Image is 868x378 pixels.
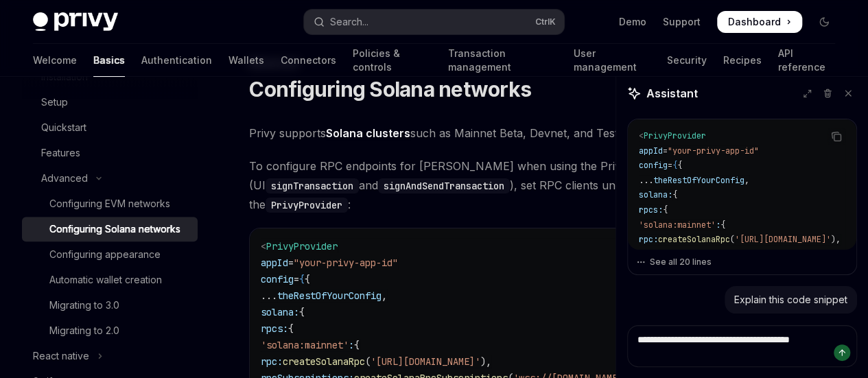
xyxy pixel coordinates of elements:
a: Configuring Solana networks [22,217,198,241]
span: { [299,306,305,318]
a: Basics [93,44,125,77]
button: Toggle Advanced section [22,166,198,191]
div: Setup [41,94,68,110]
a: User management [573,44,650,77]
button: See all 20 lines [636,252,848,272]
span: config [261,273,294,285]
div: Quickstart [41,119,86,136]
a: Support [663,15,701,29]
span: = [288,257,294,269]
a: Connectors [281,44,336,77]
code: signAndSendTransaction [378,178,510,193]
a: Dashboard [717,11,802,33]
a: API reference [777,44,835,77]
span: ... [261,290,277,302]
span: createSolanaRpcSubscriptions [720,249,855,260]
a: Automatic wallet creation [22,268,198,292]
a: Recipes [723,44,761,77]
span: = [663,145,668,156]
a: Transaction management [448,44,557,77]
span: config [639,160,668,171]
img: dark logo [33,12,118,32]
a: Configuring EVM networks [22,191,198,216]
span: = [294,273,299,285]
span: < [639,130,644,141]
a: Migrating to 2.0 [22,318,198,343]
button: Send message [834,344,850,361]
a: Wallets [228,44,264,77]
span: Dashboard [728,15,781,29]
span: appId [639,145,663,156]
a: Configuring appearance [22,242,198,267]
span: PrivyProvider [266,240,338,252]
span: { [672,160,677,171]
div: Search... [330,14,368,30]
span: , [382,290,387,302]
span: ), [831,234,841,245]
div: Configuring Solana networks [49,221,180,237]
span: { [288,322,294,335]
span: { [672,189,677,200]
span: ... [639,175,653,186]
span: { [663,204,668,215]
span: 'solana:mainnet' [639,220,716,231]
span: ( [730,234,735,245]
span: rpc: [639,234,658,245]
span: solana: [639,189,672,200]
a: Setup [22,90,198,115]
button: Open search [304,10,564,34]
span: Searched PrivyProvider solana rpcs [644,323,814,337]
button: Toggle React native section [22,344,198,368]
div: Features [41,145,80,161]
span: { [299,273,305,285]
span: Privy supports such as Mainnet Beta, Devnet, and Testnet. [249,123,843,143]
span: { [305,273,310,285]
div: Configuring EVM networks [49,196,170,212]
div: Automatic wallet creation [49,272,162,288]
span: Ctrl K [535,16,556,27]
h1: Configuring Solana networks [249,77,531,102]
span: , [744,175,749,186]
span: createSolanaRpc [658,234,730,245]
span: PrivyProvider [644,130,706,141]
a: Features [22,141,198,165]
a: Security [667,44,706,77]
a: Authentication [141,44,212,77]
div: Migrating to 2.0 [49,322,119,339]
code: signTransaction [266,178,359,193]
a: Migrating to 3.0 [22,293,198,318]
code: PrivyProvider [266,198,348,213]
span: To configure RPC endpoints for [PERSON_NAME] when using the Privy embedded wallet UIs (UI and ), ... [249,156,843,214]
button: Searched PrivyProvider solana rpcs [627,323,857,337]
button: Toggle dark mode [813,11,835,33]
a: Policies & controls [353,44,432,77]
span: < [261,240,266,252]
span: '[URL][DOMAIN_NAME]' [735,234,831,245]
span: rpcs: [261,322,288,335]
div: React native [33,348,89,364]
div: Configuring appearance [49,246,161,263]
span: Assistant [646,85,698,102]
span: theRestOfYourConfig [277,290,382,302]
a: Quickstart [22,115,198,140]
span: = [668,160,672,171]
span: "your-privy-app-id" [668,145,759,156]
div: Migrating to 3.0 [49,297,119,314]
span: rpcs: [639,204,663,215]
button: Copy the contents from the code block [828,128,845,145]
span: { [677,160,682,171]
span: ( [855,249,860,260]
a: Welcome [33,44,77,77]
span: { [720,220,725,231]
span: solana: [261,306,299,318]
span: : [716,220,720,231]
span: theRestOfYourConfig [653,175,744,186]
div: Explain this code snippet [734,293,847,307]
span: appId [261,257,288,269]
div: Advanced [41,170,88,187]
span: rpcSubscriptions: [639,249,720,260]
a: Demo [619,15,646,29]
span: "your-privy-app-id" [294,257,398,269]
a: Solana clusters [326,126,410,141]
textarea: Ask a question... [627,325,857,367]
